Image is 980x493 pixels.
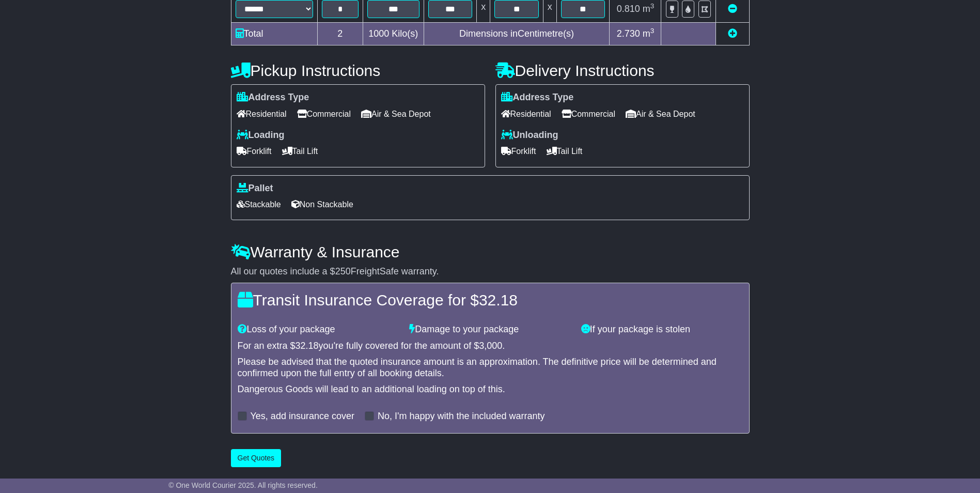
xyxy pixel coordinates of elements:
[361,106,431,122] span: Air & Sea Depot
[295,341,319,351] span: 32.18
[237,143,272,159] span: Forklift
[643,4,655,14] span: m
[231,449,282,467] button: Get Quotes
[501,106,551,122] span: Residential
[728,4,737,14] a: Remove this item
[237,92,309,103] label: Address Type
[643,28,655,39] span: m
[378,411,545,422] label: No, I'm happy with the included warranty
[231,243,750,260] h4: Warranty & Insurance
[501,92,574,103] label: Address Type
[495,62,750,79] h4: Delivery Instructions
[617,28,640,39] span: 2.730
[317,23,363,45] td: 2
[291,196,353,212] span: Non Stackable
[728,28,737,39] a: Add new item
[479,291,518,309] span: 32.18
[626,106,695,122] span: Air & Sea Depot
[238,291,743,309] h4: Transit Insurance Coverage for $
[238,341,743,352] div: For an extra $ you're fully covered for the amount of $ .
[237,196,281,212] span: Stackable
[297,106,351,122] span: Commercial
[168,481,318,489] span: © One World Courier 2025. All rights reserved.
[238,384,743,395] div: Dangerous Goods will lead to an additional loading on top of this.
[547,143,583,159] span: Tail Lift
[501,130,558,141] label: Unloading
[363,23,424,45] td: Kilo(s)
[231,266,750,278] div: All our quotes include a $ FreightSafe warranty.
[237,183,273,194] label: Pallet
[237,130,285,141] label: Loading
[238,357,743,379] div: Please be advised that the quoted insurance amount is an approximation. The definitive price will...
[501,143,536,159] span: Forklift
[368,28,389,39] span: 1000
[231,23,317,45] td: Total
[562,106,615,122] span: Commercial
[251,411,354,422] label: Yes, add insurance cover
[479,341,502,351] span: 3,000
[424,23,610,45] td: Dimensions in Centimetre(s)
[650,27,655,35] sup: 3
[650,2,655,10] sup: 3
[576,324,748,335] div: If your package is stolen
[232,324,405,335] div: Loss of your package
[282,143,318,159] span: Tail Lift
[231,62,485,79] h4: Pickup Instructions
[404,324,576,335] div: Damage to your package
[335,266,351,276] span: 250
[237,106,287,122] span: Residential
[617,4,640,14] span: 0.810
